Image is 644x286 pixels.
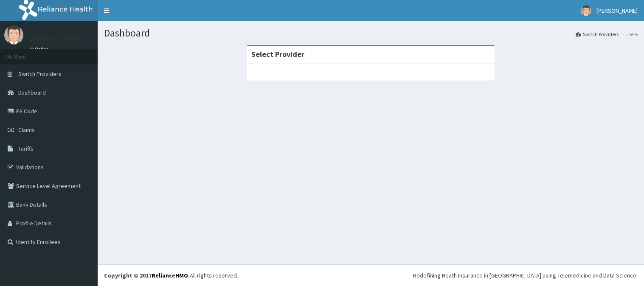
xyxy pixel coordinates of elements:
[18,126,35,134] span: Claims
[581,6,591,16] img: User Image
[18,89,46,96] span: Dashboard
[619,31,638,38] li: Here
[251,49,304,59] strong: Select Provider
[413,271,638,280] div: Redefining Heath Insurance in [GEOGRAPHIC_DATA] using Telemedicine and Data Science!
[4,25,23,45] img: User Image
[18,145,34,152] span: Tariffs
[104,28,638,39] h1: Dashboard
[30,46,50,52] a: Online
[104,272,190,279] strong: Copyright © 2017 .
[98,264,644,286] footer: All rights reserved.
[18,70,62,78] span: Switch Providers
[576,31,619,38] a: Switch Providers
[152,272,188,279] a: RelianceHMO
[30,34,85,42] p: [PERSON_NAME]
[596,7,638,14] span: [PERSON_NAME]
